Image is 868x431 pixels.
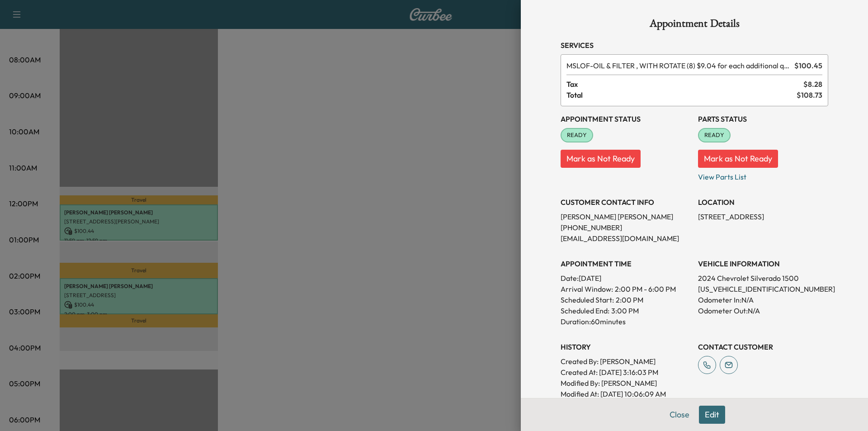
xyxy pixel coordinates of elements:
[698,168,828,182] p: View Parts List
[561,150,641,168] button: Mark as Not Ready
[561,341,691,352] h3: History
[561,367,691,378] p: Created At : [DATE] 3:16:03 PM
[561,388,691,399] p: Modified At : [DATE] 10:06:09 AM
[699,406,725,424] button: Edit
[561,356,691,367] p: Created By : [PERSON_NAME]
[615,284,676,294] span: 2:00 PM - 6:00 PM
[794,60,822,71] span: $ 100.45
[698,273,828,284] p: 2024 Chevrolet Silverado 1500
[561,233,691,244] p: [EMAIL_ADDRESS][DOMAIN_NAME]
[561,222,691,233] p: [PHONE_NUMBER]
[698,258,828,269] h3: VEHICLE INFORMATION
[566,60,791,71] span: OIL & FILTER , WITH ROTATE (8) $9.04 for each additional quart
[698,341,828,352] h3: CONTACT CUSTOMER
[566,90,797,100] span: Total
[561,258,691,269] h3: APPOINTMENT TIME
[698,305,828,316] p: Odometer Out: N/A
[561,305,609,316] p: Scheduled End:
[611,305,639,316] p: 3:00 PM
[664,406,695,424] button: Close
[566,79,803,90] span: Tax
[616,294,643,305] p: 2:00 PM
[698,211,828,222] p: [STREET_ADDRESS]
[698,197,828,208] h3: LOCATION
[561,40,828,51] h3: Services
[561,211,691,222] p: [PERSON_NAME] [PERSON_NAME]
[561,378,691,388] p: Modified By : [PERSON_NAME]
[561,197,691,208] h3: CUSTOMER CONTACT INFO
[561,131,592,140] span: READY
[797,90,822,100] span: $ 108.73
[561,273,691,284] p: Date: [DATE]
[699,131,730,140] span: READY
[561,284,691,294] p: Arrival Window:
[561,316,691,327] p: Duration: 60 minutes
[698,114,828,124] h3: Parts Status
[698,294,828,305] p: Odometer In: N/A
[803,79,822,90] span: $ 8.28
[561,18,828,33] h1: Appointment Details
[561,294,614,305] p: Scheduled Start:
[698,150,778,168] button: Mark as Not Ready
[698,284,828,294] p: [US_VEHICLE_IDENTIFICATION_NUMBER]
[561,114,691,124] h3: Appointment Status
